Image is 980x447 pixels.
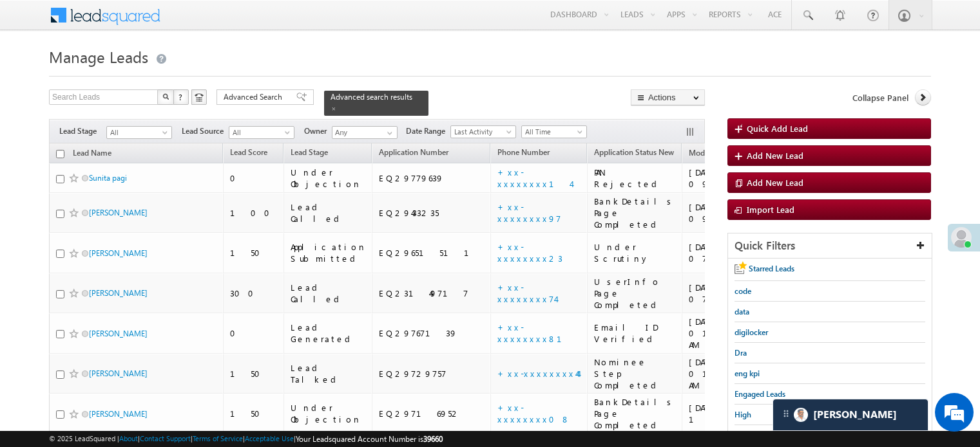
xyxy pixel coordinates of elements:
[491,145,556,162] a: Phone Number
[773,399,928,431] div: carter-dragCarter[PERSON_NAME]
[689,282,769,305] div: [DATE] 07:24 AM
[794,408,808,422] img: Carter
[379,408,485,419] div: EQ29716952
[379,207,485,219] div: EQ29433235
[229,126,294,139] a: All
[331,92,412,102] span: Advanced search results
[497,167,571,189] a: +xx-xxxxxxxx14
[451,126,512,138] span: Last Activity
[59,125,106,137] span: Lead Stage
[594,241,676,264] div: Under Scrutiny
[224,91,286,103] span: Advanced Search
[521,125,587,138] a: All Time
[728,233,932,259] div: Quick Filters
[106,126,172,139] a: All
[497,322,577,344] a: +xx-xxxxxxxx81
[735,327,768,337] span: digilocker
[497,201,561,224] a: +xx-xxxxxxxx97
[107,127,168,138] span: All
[89,288,148,298] a: [PERSON_NAME]
[594,396,676,431] div: BankDetails Page Completed
[296,434,443,444] span: Your Leadsquared Account Number is
[230,247,278,259] div: 150
[379,147,448,157] span: Application Number
[380,127,396,140] a: Show All Items
[747,150,803,161] span: Add New Lead
[379,247,485,259] div: EQ29651511
[230,207,278,219] div: 100
[588,145,680,162] a: Application Status New
[193,434,243,442] a: Terms of Service
[230,287,278,299] div: 300
[631,89,705,105] button: Actions
[689,201,769,224] div: [DATE] 09:07 AM
[173,89,189,105] button: ?
[56,150,64,158] input: Check all records
[735,410,751,419] span: High
[89,208,148,217] a: [PERSON_NAME]
[594,322,676,345] div: Email ID Verified
[332,126,398,139] input: Type to Search
[284,145,334,162] a: Lead Stage
[230,368,278,379] div: 150
[291,402,367,425] div: Under Objection
[735,307,749,316] span: data
[594,147,674,157] span: Application Status New
[372,145,455,162] a: Application Number
[689,241,769,264] div: [DATE] 07:25 AM
[379,327,485,339] div: EQ29767139
[747,204,794,215] span: Import Lead
[735,286,751,296] span: code
[162,93,169,100] img: Search
[291,282,367,305] div: Lead Called
[230,327,278,339] div: 0
[735,369,760,378] span: eng kpi
[594,167,676,190] div: PAN Rejected
[291,362,367,385] div: Lead Talked
[747,177,803,188] span: Add New Lead
[594,356,676,391] div: Nominee Step Completed
[781,408,791,419] img: carter-drag
[682,145,751,162] a: Modified On (sorted descending)
[689,148,732,158] span: Modified On
[230,408,278,419] div: 150
[852,92,908,104] span: Collapse Panel
[379,287,485,299] div: EQ23149717
[291,322,367,345] div: Lead Generated
[49,433,443,445] span: © 2025 LeadSquared | | | | |
[291,201,367,224] div: Lead Called
[140,434,191,442] a: Contact Support
[735,348,747,358] span: Dra
[497,402,570,424] a: +xx-xxxxxxxx08
[497,282,555,304] a: +xx-xxxxxxxx74
[89,329,148,338] a: [PERSON_NAME]
[497,368,578,379] a: +xx-xxxxxxxx44
[497,241,562,264] a: +xx-xxxxxxxx23
[735,389,785,399] span: Engaged Leads
[245,434,294,442] a: Acceptable Use
[522,126,583,138] span: All Time
[182,125,229,137] span: Lead Source
[89,173,127,183] a: Sunita pagi
[66,146,118,163] a: Lead Name
[689,316,769,351] div: [DATE] 01:06 AM
[304,125,332,137] span: Owner
[747,123,808,134] span: Quick Add Lead
[89,369,148,378] a: [PERSON_NAME]
[749,264,794,273] span: Starred Leads
[291,241,367,264] div: Application Submitted
[379,368,485,379] div: EQ29729757
[406,125,450,137] span: Date Range
[291,147,328,157] span: Lead Stage
[89,409,148,419] a: [PERSON_NAME]
[813,408,897,421] span: Carter
[497,147,550,157] span: Phone Number
[230,147,267,157] span: Lead Score
[379,172,485,184] div: EQ29779639
[450,125,516,138] a: Last Activity
[689,167,769,190] div: [DATE] 09:15 AM
[594,196,676,230] div: BankDetails Page Completed
[689,356,769,391] div: [DATE] 01:00 AM
[229,127,291,138] span: All
[89,248,148,258] a: [PERSON_NAME]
